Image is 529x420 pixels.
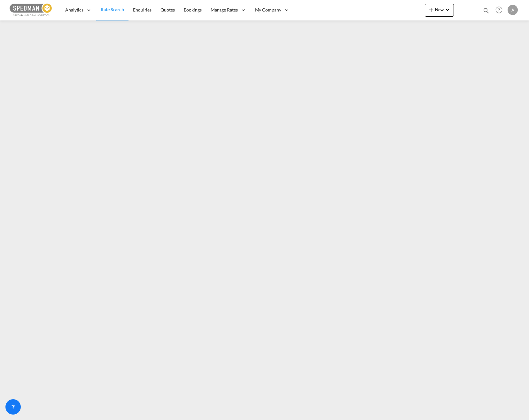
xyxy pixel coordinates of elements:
[494,4,504,15] span: Help
[427,7,451,12] span: New
[444,6,451,13] md-icon: icon-chevron-down
[160,7,175,12] span: Quotes
[425,4,454,17] button: icon-plus 400-fgNewicon-chevron-down
[483,7,490,17] div: icon-magnify
[427,6,435,13] md-icon: icon-plus 400-fg
[255,7,281,13] span: My Company
[211,7,238,13] span: Manage Rates
[101,7,124,12] span: Rate Search
[10,3,53,17] img: c12ca350ff1b11efb6b291369744d907.png
[65,7,83,13] span: Analytics
[133,7,152,12] span: Enquiries
[184,7,202,12] span: Bookings
[508,5,518,15] div: A
[483,7,490,14] md-icon: icon-magnify
[494,4,508,16] div: Help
